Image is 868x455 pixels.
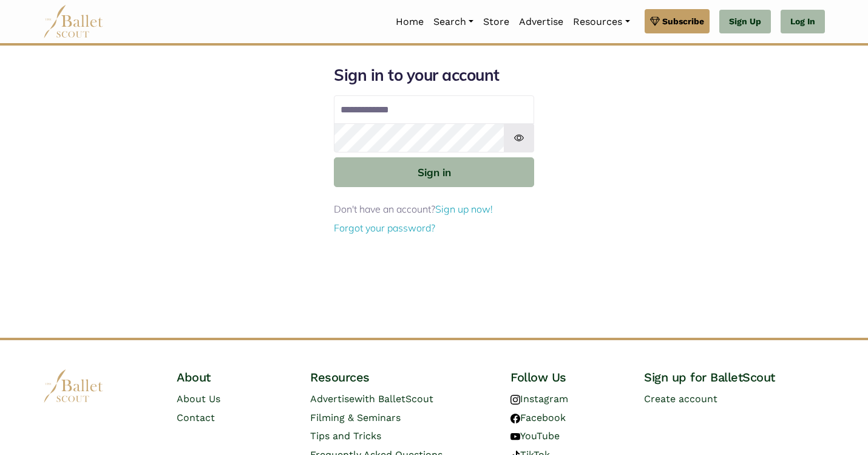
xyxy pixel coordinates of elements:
a: Resources [568,9,634,35]
img: gem.svg [650,15,660,28]
a: Log In [781,10,825,34]
span: Subscribe [662,15,704,28]
button: Sign in [334,157,534,187]
a: Search [429,9,478,35]
a: Advertise [514,9,568,35]
p: Don't have an account? [334,202,534,217]
span: with BalletScout [354,393,433,405]
h1: Sign in to your account [334,65,534,86]
a: Subscribe [645,9,710,33]
a: Sign up now! [435,203,493,215]
a: About Us [177,393,220,405]
h4: Resources [310,369,491,385]
a: Filming & Seminars [310,412,401,423]
h4: About [177,369,291,385]
h4: Sign up for BalletScout [644,369,825,385]
a: Forgot your password? [334,222,435,234]
a: Home [391,9,429,35]
a: Store [478,9,514,35]
a: Facebook [510,412,566,423]
a: YouTube [510,430,560,442]
a: Tips and Tricks [310,430,381,442]
a: Advertisewith BalletScout [310,393,433,405]
a: Create account [644,393,717,405]
img: instagram logo [510,395,520,405]
a: Sign Up [719,10,771,34]
img: youtube logo [510,432,520,442]
h4: Follow Us [510,369,625,385]
img: logo [43,369,104,403]
a: Instagram [510,393,568,405]
a: Contact [177,412,215,423]
img: facebook logo [510,414,520,423]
